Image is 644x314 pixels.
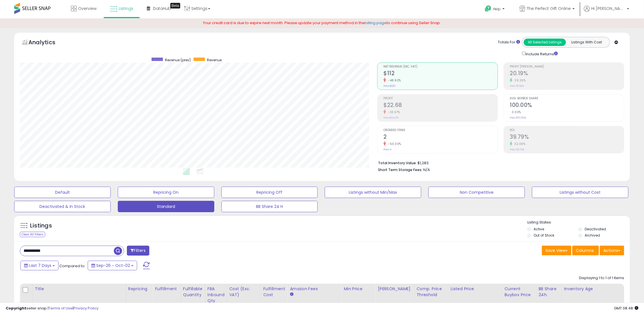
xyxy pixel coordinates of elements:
[542,246,571,255] button: Save View
[20,261,58,270] button: Last 7 Days
[510,102,624,109] h2: 100.00%
[118,201,214,212] button: Standard
[378,167,422,172] b: Short Term Storage Fees:
[383,70,498,78] h2: $112
[524,39,566,46] button: All Selected Listings
[229,286,259,298] div: Cost (Exc. VAT)
[539,286,559,298] div: BB Share 24h.
[383,134,498,141] h2: 2
[484,5,492,12] i: Get Help
[572,246,599,255] button: Columns
[510,97,624,100] span: Avg. Buybox Share
[203,20,441,26] span: Your credit card is due to expire next month. Please update your payment method in the to continu...
[96,263,130,268] span: Sep-26 - Oct-02
[383,97,498,100] span: Profit
[534,233,554,238] label: Out of Stock
[510,129,624,132] span: ROI
[325,187,421,198] button: Listings without Min/Max
[614,305,638,311] span: 2025-10-10 08:48 GMT
[518,50,565,57] div: Include Returns
[74,305,98,311] a: Privacy Policy
[153,6,171,11] span: DataHub
[386,78,401,83] small: -48.92%
[386,142,401,146] small: -50.00%
[591,6,625,11] span: Hi [PERSON_NAME]
[512,78,526,83] small: 29.26%
[28,38,66,48] h5: Analytics
[290,286,339,292] div: Amazon Fees
[35,286,123,292] div: Title
[290,292,293,297] small: Amazon Fees.
[480,1,510,18] a: Help
[510,70,624,78] h2: 20.19%
[344,286,373,292] div: Min Price
[119,6,133,11] span: Listings
[510,148,524,151] small: Prev: 30.13%
[493,7,501,11] span: Help
[127,246,149,256] button: Filters
[118,187,214,198] button: Repricing On
[510,116,526,119] small: Prev: 100.00%
[165,58,191,62] span: Revenue (prev)
[510,84,524,88] small: Prev: 15.62%
[451,286,500,292] div: Listed Price
[510,65,624,68] span: Profit [PERSON_NAME]
[221,187,318,198] button: Repricing Off
[128,286,150,292] div: Repricing
[383,116,398,119] small: Prev: $34.35
[505,286,534,298] div: Current Buybox Price
[527,6,571,11] span: The Perfect Gift Online
[428,187,525,198] button: Non Competitive
[532,187,628,198] button: Listings without Cost
[527,220,630,225] p: Listing States:
[566,39,608,46] button: Listings With Cost
[6,306,98,311] div: seller snap | |
[417,286,446,298] div: Comp. Price Threshold
[6,305,26,311] strong: Copyright
[207,58,222,62] span: Revenue
[78,6,97,11] span: Overview
[170,3,180,9] div: Tooltip anchor
[378,159,620,166] li: $1,283
[155,286,178,292] div: Fulfillment
[512,142,525,146] small: 32.06%
[383,65,498,68] span: Net Revenue (Exc. VAT)
[20,232,45,237] div: Clear All Filters
[386,110,400,114] small: -33.97%
[534,227,544,231] label: Active
[564,286,630,292] div: Inventory Age
[510,134,624,141] h2: 39.79%
[585,227,606,231] label: Deactivated
[29,263,51,268] span: Last 7 Days
[263,286,285,298] div: Fulfillment Cost
[383,102,498,109] h2: $22.68
[365,20,387,26] a: billing page
[30,222,52,230] h5: Listings
[576,248,594,253] span: Columns
[383,84,396,88] small: Prev: $220
[59,263,85,269] span: Compared to:
[585,233,600,238] label: Archived
[383,129,498,132] span: Ordered Items
[383,148,391,151] small: Prev: 4
[579,275,624,281] div: Displaying 1 to 1 of 1 items
[378,161,417,165] b: Total Inventory Value:
[207,286,225,304] div: FBA inbound Qty
[378,286,412,292] div: [PERSON_NAME]
[221,201,318,212] button: BB Share 24 H
[510,110,521,114] small: 0.00%
[14,201,111,212] button: Deactivated & In Stock
[183,286,203,298] div: Fulfillable Quantity
[88,261,137,270] button: Sep-26 - Oct-02
[498,40,520,45] div: Totals For
[423,167,430,172] span: N/A
[600,246,624,255] button: Actions
[14,187,111,198] button: Default
[584,6,629,18] a: Hi [PERSON_NAME]
[49,305,73,311] a: Terms of Use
